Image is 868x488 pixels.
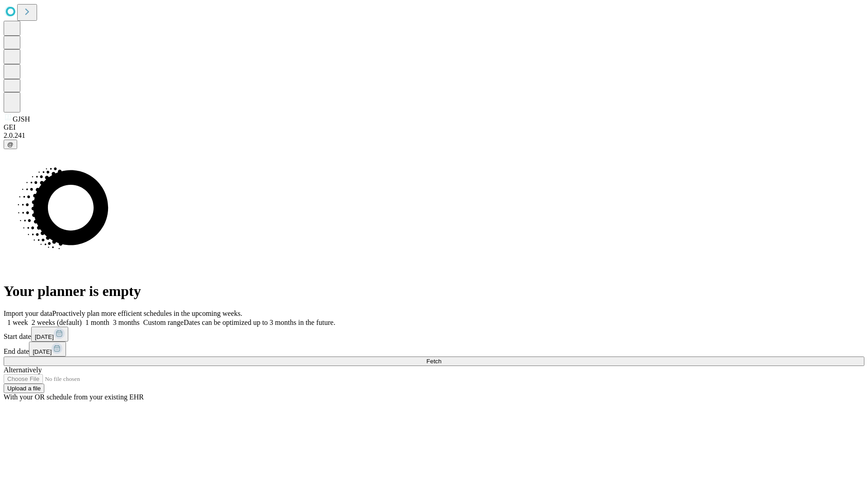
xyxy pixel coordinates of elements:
span: @ [7,141,14,148]
span: GJSH [13,115,30,123]
span: [DATE] [33,348,52,355]
span: 3 months [113,319,140,326]
button: [DATE] [31,327,68,342]
span: Fetch [426,358,441,365]
span: Import your data [4,310,52,317]
span: Custom range [143,319,184,326]
button: [DATE] [29,342,66,357]
span: Proactively plan more efficient schedules in the upcoming weeks. [52,310,242,317]
button: @ [4,140,17,149]
div: GEI [4,123,864,131]
span: 1 week [7,319,28,326]
div: End date [4,342,864,357]
button: Fetch [4,357,864,366]
span: Alternatively [4,366,42,374]
span: 2 weeks (default) [32,319,82,326]
span: With your OR schedule from your existing EHR [4,393,144,401]
span: [DATE] [35,333,54,340]
h1: Your planner is empty [4,283,864,300]
span: Dates can be optimized up to 3 months in the future. [184,319,335,326]
div: 2.0.241 [4,131,864,140]
span: 1 month [85,319,109,326]
div: Start date [4,327,864,342]
button: Upload a file [4,384,44,393]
